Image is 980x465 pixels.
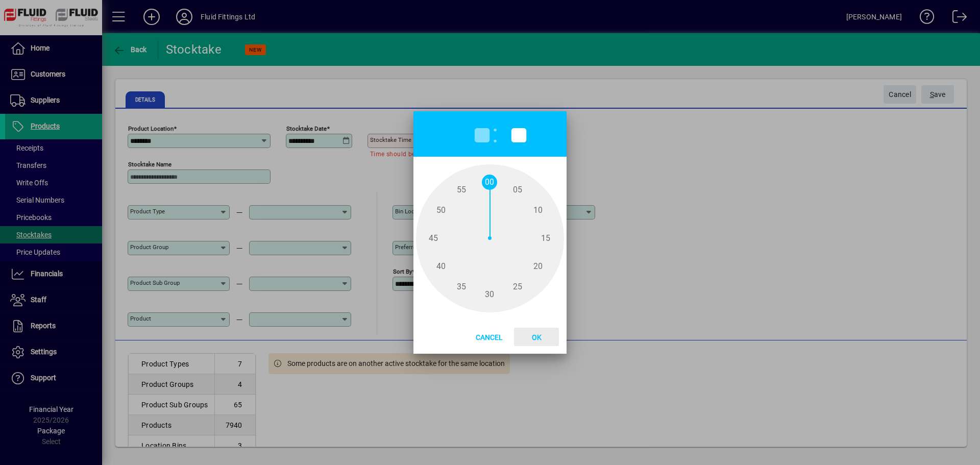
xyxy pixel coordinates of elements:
[514,328,559,346] button: Ok
[492,119,498,149] span: :
[538,231,553,246] span: 15
[468,333,511,341] span: Cancel
[524,333,550,341] span: Ok
[464,328,514,346] button: Cancel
